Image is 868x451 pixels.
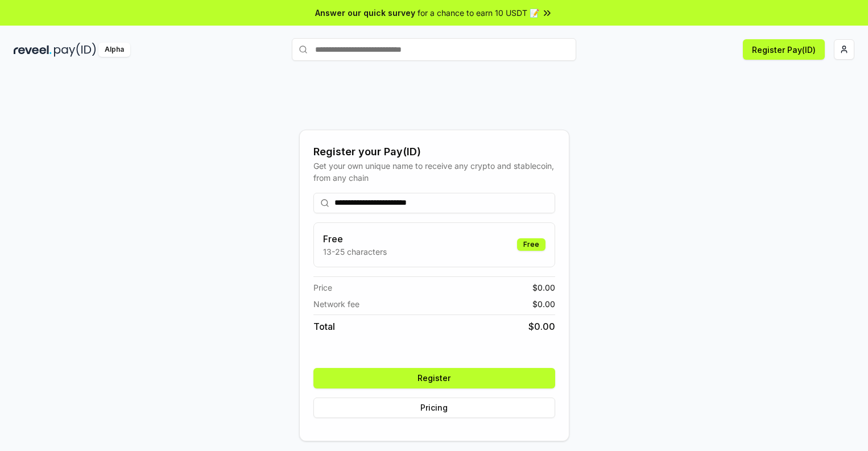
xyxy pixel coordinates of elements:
[14,43,52,57] img: reveel_dark
[313,320,335,333] span: Total
[313,144,555,160] div: Register your Pay(ID)
[313,368,555,388] button: Register
[98,43,130,57] div: Alpha
[313,282,332,293] span: Price
[517,238,545,251] div: Free
[532,298,555,310] span: $ 0.00
[323,246,387,258] p: 13-25 characters
[323,232,387,246] h3: Free
[743,39,825,60] button: Register Pay(ID)
[313,298,359,310] span: Network fee
[313,398,555,418] button: Pricing
[54,43,96,57] img: pay_id
[315,7,415,19] span: Answer our quick survey
[418,7,539,19] span: for a chance to earn 10 USDT 📝
[313,160,555,184] div: Get your own unique name to receive any crypto and stablecoin, from any chain
[528,320,555,333] span: $ 0.00
[532,282,555,293] span: $ 0.00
